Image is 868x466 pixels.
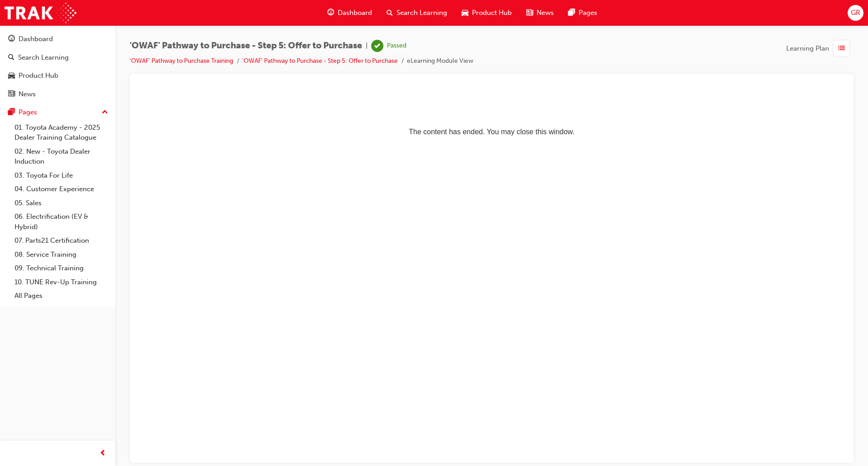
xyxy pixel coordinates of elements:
button: Learning Plan [786,40,854,57]
a: 02. New - Toyota Dealer Induction [11,145,112,169]
a: Dashboard [4,31,112,47]
span: Product Hub [472,8,512,18]
a: 08. Service Training [11,248,112,262]
div: Product Hub [19,71,58,81]
span: car-icon [8,72,15,80]
a: 07. Parts21 Certification [11,234,112,248]
span: prev-icon [99,448,106,459]
a: guage-iconDashboard [320,4,379,22]
div: Passed [387,42,406,50]
span: news-icon [526,7,533,19]
span: GR [851,8,860,18]
span: car-icon [462,7,468,19]
a: 'OWAF' Pathway to Purchase Training [130,57,233,65]
button: Pages [4,104,112,121]
a: 'OWAF' Pathway to Purchase - Step 5: Offer to Purchase [242,57,398,65]
button: DashboardSearch LearningProduct HubNews [4,29,112,104]
span: | [366,41,368,51]
a: All Pages [11,289,112,303]
a: 04. Customer Experience [11,182,112,196]
a: car-iconProduct Hub [454,4,519,22]
a: Product Hub [4,67,112,84]
a: 10. TUNE Rev-Up Training [11,275,112,289]
a: News [4,86,112,103]
span: News [537,8,554,18]
li: eLearning Module View [407,56,473,66]
a: 05. Sales [11,196,112,210]
a: 09. Technical Training [11,261,112,275]
a: search-iconSearch Learning [379,4,454,22]
a: 01. Toyota Academy - 2025 Dealer Training Catalogue [11,121,112,145]
img: Trak [5,3,76,23]
span: Dashboard [338,8,372,18]
span: Pages [579,8,597,18]
span: search-icon [387,7,393,19]
span: pages-icon [568,7,575,19]
a: Search Learning [4,49,112,66]
span: pages-icon [8,108,15,117]
p: The content has ended. You may close this window. [4,7,706,48]
a: pages-iconPages [561,4,604,22]
div: News [19,89,36,99]
span: up-icon [102,107,108,118]
span: Search Learning [396,8,447,18]
div: Dashboard [19,34,53,44]
span: learningRecordVerb_PASS-icon [371,40,383,52]
a: news-iconNews [519,4,561,22]
span: search-icon [8,54,14,62]
span: guage-icon [327,7,334,19]
span: 'OWAF' Pathway to Purchase - Step 5: Offer to Purchase [130,41,362,51]
div: Search Learning [18,52,69,63]
a: 06. Electrification (EV & Hybrid) [11,210,112,234]
div: Pages [19,107,37,118]
span: list-icon [838,43,845,54]
button: GR [848,5,863,21]
span: guage-icon [8,35,15,43]
span: Learning Plan [786,43,829,54]
a: 03. Toyota For Life [11,169,112,183]
span: news-icon [8,90,15,99]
